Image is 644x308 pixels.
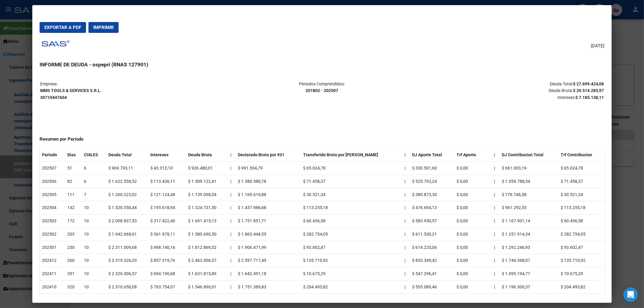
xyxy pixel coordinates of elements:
[235,241,301,254] td: $ 1.906.471,99
[499,280,559,294] td: $ 1.196.300,37
[186,201,228,214] td: $ 1.324.731,50
[454,267,492,281] td: $ 0,00
[402,294,410,307] td: |
[40,136,605,143] h4: Resumen por Período
[65,175,82,188] td: 82
[410,214,454,228] td: $ 583.950,57
[106,201,148,214] td: $ 1.520.350,44
[559,162,605,175] td: $ 65.024,78
[235,148,301,161] th: Declarado Bruto por 931
[235,201,301,214] td: $ 1.437.986,68
[228,81,416,94] p: Periodos Comprendidos:
[186,214,228,228] td: $ 1.691.415,13
[228,162,235,175] td: |
[93,25,114,30] span: Imprimir
[301,267,402,281] td: $ 10.675,29
[454,175,492,188] td: $ 0,00
[106,162,148,175] td: $ 969.793,11
[106,214,148,228] td: $ 2.008.837,53
[235,280,301,294] td: $ 1.751.389,83
[40,148,65,161] th: Periodo
[301,280,402,294] td: $ 204.493,82
[499,188,559,201] td: $ 779.746,58
[454,188,492,201] td: $ 0,00
[88,22,119,33] button: Imprimir
[40,188,65,201] td: 202505
[492,227,499,241] th: |
[148,214,186,228] td: $ 317.422,40
[301,227,402,241] td: $ 282.754,05
[106,280,148,294] td: $ 2.310.650,08
[82,280,106,294] td: 10
[40,61,605,68] h3: INFORME DE DEUDA - ospepri (RNAS 127901)
[65,201,82,214] td: 142
[65,254,82,267] td: 260
[492,188,499,201] th: |
[559,254,605,267] td: $ 135.710,92
[228,201,235,214] td: |
[148,201,186,214] td: $ 195.618,94
[40,81,228,101] p: Empresa:
[106,175,148,188] td: $ 1.622.558,52
[65,280,82,294] td: 320
[623,287,638,302] div: Open Intercom Messenger
[402,214,410,228] td: |
[301,214,402,228] td: $ 60.436,58
[402,148,410,161] th: |
[454,254,492,267] td: $ 0,00
[186,175,228,188] td: $ 1.509.122,41
[235,227,301,241] td: $ 1.863.444,55
[559,241,605,254] td: $ 93.602,47
[410,175,454,188] td: $ 525.792,24
[492,214,499,228] th: |
[186,162,228,175] td: $ 926.480,01
[559,267,605,281] td: $ 10.675,29
[454,294,492,307] td: $ 0,00
[499,267,559,281] td: $ 1.095.194,77
[228,254,235,267] td: |
[40,214,65,228] td: 202503
[65,241,82,254] td: 230
[499,214,559,228] td: $ 1.167.901,14
[492,267,499,281] th: |
[148,254,186,267] td: $ 857.319,76
[301,294,402,307] td: $ 142.386,92
[301,162,402,175] td: $ 65.024,78
[148,241,186,254] td: $ 498.140,16
[40,294,65,307] td: 202409
[402,241,410,254] td: |
[492,148,499,161] th: |
[40,241,65,254] td: 202501
[186,188,228,201] td: $ 1.139.098,54
[559,201,605,214] td: $ 113.255,18
[106,227,148,241] td: $ 1.942.668,61
[492,294,499,307] th: |
[106,188,148,201] td: $ 1.260.223,02
[235,162,301,175] td: $ 991.504,79
[402,175,410,188] td: |
[106,254,148,267] td: $ 3.319.326,33
[573,88,604,93] strong: $ 20.514.285,97
[82,227,106,241] td: 10
[499,294,559,307] td: $ 1.006.252,41
[301,201,402,214] td: $ 113.255,18
[410,162,454,175] td: $ 330.501,60
[186,254,228,267] td: $ 2.462.006,57
[148,175,186,188] td: $ 113.436,11
[40,201,65,214] td: 202504
[559,214,605,228] td: $ 60.436,58
[454,201,492,214] td: $ 0,00
[402,267,410,281] td: |
[499,227,559,241] td: $ 1.251.914,34
[410,254,454,267] td: $ 853.349,42
[559,280,605,294] td: $ 204.493,82
[82,148,106,161] th: CUILES
[228,294,235,307] td: |
[492,175,499,188] th: |
[148,294,186,307] td: $ 761.107,77
[186,227,228,241] td: $ 1.580.690,50
[40,175,65,188] td: 202506
[228,148,235,161] th: |
[65,227,82,241] td: 203
[228,227,235,241] td: |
